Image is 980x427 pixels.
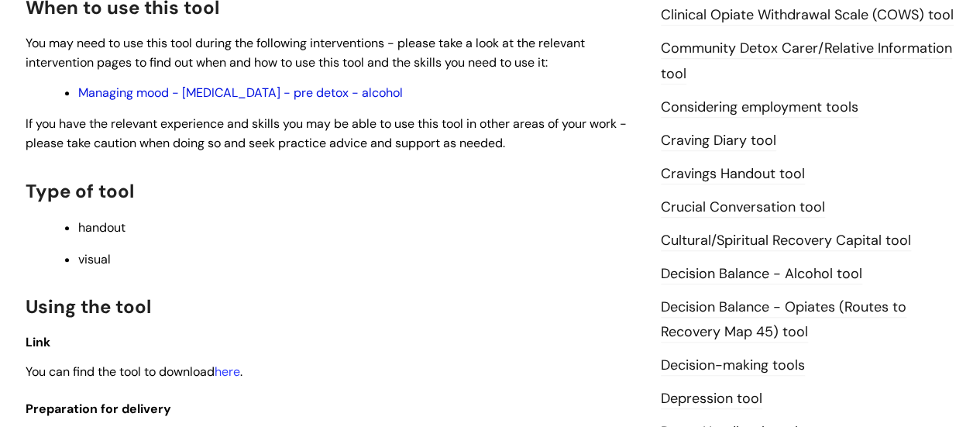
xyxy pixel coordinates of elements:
span: You can find the tool to download [26,363,240,380]
a: Managing mood - [MEDICAL_DATA] - pre detox - alcohol [78,84,403,101]
span: If you have the relevant experience and skills you may be able to use this tool in other areas of... [26,115,627,151]
a: Considering employment tools [661,98,858,118]
a: Depression tool [661,389,762,409]
span: . [240,363,242,380]
a: Craving Diary tool [661,131,776,151]
a: Crucial Conversation tool [661,198,825,218]
a: Decision Balance - Opiates (Routes to Recovery Map 45) tool [661,298,906,343]
span: Using the tool [26,294,151,319]
a: Cravings Handout tool [661,164,805,184]
span: handout [78,219,126,236]
span: Link [26,334,50,350]
a: Decision Balance - Alcohol tool [661,264,862,284]
span: You may need to use this tool during the following interventions - please take a look at the rele... [26,35,585,71]
a: Decision-making tools [661,356,805,376]
a: here [215,363,240,380]
a: Cultural/Spiritual Recovery Capital tool [661,231,911,251]
a: Community Detox Carer/Relative Information tool [661,39,952,84]
span: visual [78,251,111,267]
span: Type of tool [26,179,134,203]
span: Preparation for delivery [26,401,171,417]
a: Clinical Opiate Withdrawal Scale (COWS) tool [661,5,954,26]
